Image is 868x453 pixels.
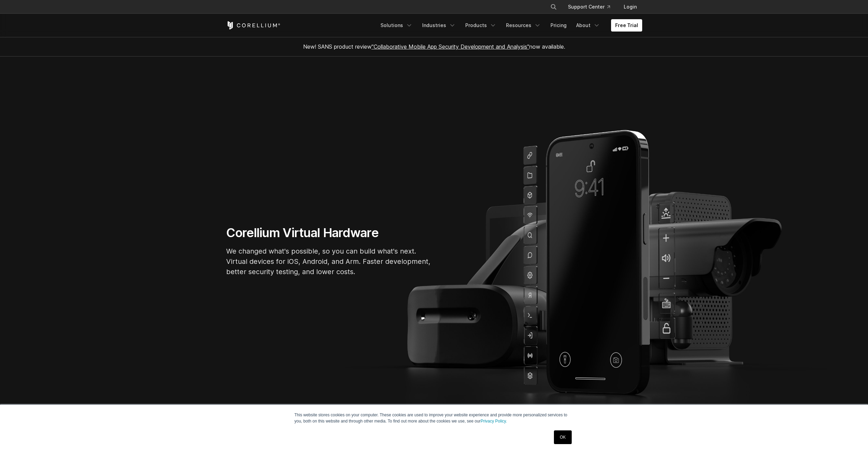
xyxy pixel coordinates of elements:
button: Search [547,1,560,13]
a: Pricing [546,19,571,32]
a: About [572,19,604,32]
a: "Collaborative Mobile App Security Development and Analysis" [372,43,529,50]
a: Free Trial [611,19,642,32]
a: Products [461,19,501,32]
a: Support Center [562,1,616,13]
div: Navigation Menu [542,1,642,13]
p: We changed what's possible, so you can build what's next. Virtual devices for iOS, Android, and A... [226,246,431,277]
div: Navigation Menu [376,19,642,32]
a: Resources [502,19,545,32]
a: Corellium Home [226,21,281,29]
h1: Corellium Virtual Hardware [226,225,431,241]
a: Industries [418,19,460,32]
p: This website stores cookies on your computer. These cookies are used to improve your website expe... [295,412,574,424]
a: Solutions [376,19,417,32]
a: Privacy Policy. [481,419,507,424]
a: Login [618,1,642,13]
a: OK [554,430,571,444]
span: New! SANS product review now available. [303,43,565,50]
